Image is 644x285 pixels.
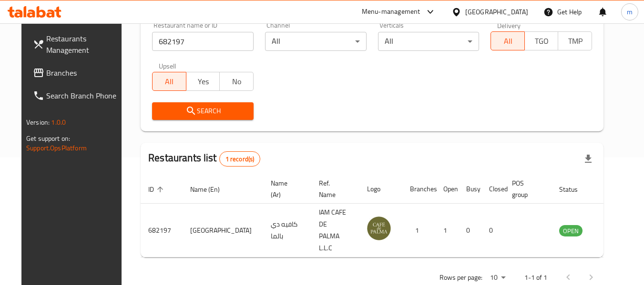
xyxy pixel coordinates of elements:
div: All [378,32,480,51]
button: TMP [558,31,592,50]
span: Restaurants Management [46,33,122,56]
td: [GEOGRAPHIC_DATA] [183,204,263,257]
a: Branches [25,61,129,84]
span: Name (Ar) [271,177,300,200]
th: Open [436,175,459,204]
span: Version: [26,116,50,128]
label: Upsell [159,62,176,69]
h2: Restaurants list [148,151,260,167]
span: Branches [46,67,122,79]
span: Yes [190,75,216,88]
span: OPEN [559,226,583,236]
label: Delivery [497,22,521,29]
th: Logo [359,175,402,204]
span: All [495,34,521,48]
div: [GEOGRAPHIC_DATA] [465,7,528,17]
table: enhanced table [141,175,634,257]
div: Rows per page: [486,271,509,285]
th: Action [602,175,634,204]
span: 1.0.0 [51,116,66,128]
span: Status [559,184,590,195]
th: Closed [481,175,504,204]
td: 0 [459,204,481,257]
button: TGO [524,31,559,50]
a: Restaurants Management [25,27,129,61]
button: Search [152,102,254,120]
img: Cafe de Palma [367,216,391,240]
div: All [265,32,367,51]
td: 1 [436,204,459,257]
input: Search for restaurant name or ID.. [152,32,254,51]
td: 0 [481,204,504,257]
span: Get support on: [26,132,70,145]
td: 1 [402,204,436,257]
button: Yes [186,72,220,91]
td: كافيه دي بالما [263,204,311,257]
span: m [627,7,633,17]
button: No [219,72,254,91]
th: Branches [402,175,436,204]
td: 682197 [141,204,183,257]
span: 1 record(s) [220,155,260,164]
span: ID [148,184,166,195]
p: 1-1 of 1 [524,272,547,284]
a: Search Branch Phone [25,84,129,107]
div: Total records count [219,151,261,167]
span: No [224,75,250,88]
span: Ref. Name [319,177,348,200]
span: TGO [529,34,555,48]
th: Busy [459,175,481,204]
p: Rows per page: [440,272,482,284]
div: Export file [577,147,600,170]
span: All [156,75,183,88]
a: Support.OpsPlatform [26,142,87,154]
span: Search [160,105,246,117]
td: IAM CAFE DE PALMA L.L.C [311,204,359,257]
div: Menu-management [362,6,420,18]
span: Search Branch Phone [46,90,122,101]
button: All [491,31,525,50]
span: Name (En) [190,184,232,195]
button: All [152,72,186,91]
span: TMP [562,34,588,48]
span: POS group [512,177,540,200]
